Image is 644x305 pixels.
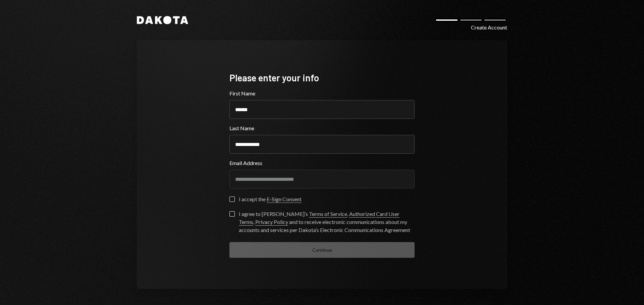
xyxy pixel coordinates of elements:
a: Privacy Policy [255,219,288,226]
div: Please enter your info [229,71,415,84]
a: Terms of Service [309,211,347,218]
div: I agree to [PERSON_NAME]’s , , and to receive electronic communications about my accounts and ser... [239,210,415,234]
label: Email Address [229,159,415,167]
label: Last Name [229,124,415,132]
button: I agree to [PERSON_NAME]’s Terms of Service, Authorized Card User Terms, Privacy Policy and to re... [229,211,235,217]
label: First Name [229,89,415,97]
div: I accept the [239,195,302,203]
button: I accept the E-Sign Consent [229,197,235,202]
div: Create Account [471,23,507,31]
a: E-Sign Consent [267,196,302,203]
a: Authorized Card User Terms [239,211,399,226]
